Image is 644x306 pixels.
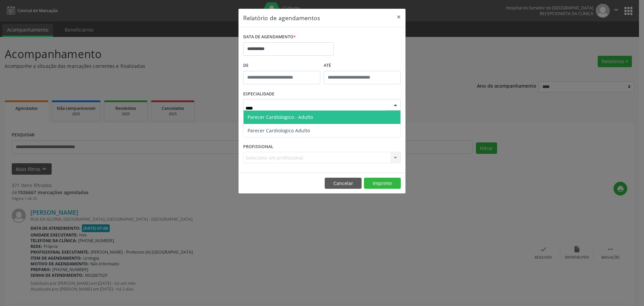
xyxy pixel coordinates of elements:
button: Cancelar [325,178,362,189]
label: De [243,60,320,71]
button: Imprimir [364,178,401,189]
span: Parecer Cardiologico Adulto [248,127,310,134]
label: ESPECIALIDADE [243,89,274,99]
button: Close [392,9,406,25]
h5: Relatório de agendamentos [243,13,320,22]
label: DATA DE AGENDAMENTO [243,32,296,42]
label: PROFISSIONAL [243,141,273,152]
label: ATÉ [324,60,401,71]
span: Parecer Cardiologico - Adulto [248,114,313,120]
